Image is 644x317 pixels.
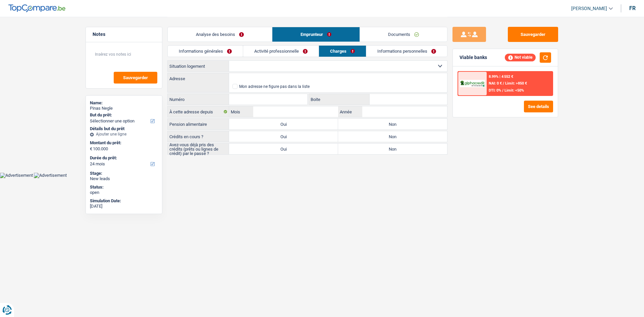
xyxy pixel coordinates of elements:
div: [DATE] [90,204,158,209]
label: À cette adresse depuis [168,106,229,117]
span: € [90,146,92,152]
img: Advertisement [34,173,67,178]
label: Oui [229,144,338,154]
span: Sauvegarder [123,75,148,80]
span: Limit: >850 € [505,81,527,86]
span: / [502,88,503,93]
label: Durée du prêt: [90,155,157,161]
div: Viable banks [460,55,487,60]
label: Mois [229,106,253,117]
label: Numéro [168,94,229,105]
button: Sauvegarder [508,27,558,42]
div: Not viable [505,54,536,61]
a: Informations personnelles [366,46,447,57]
label: Année [338,106,362,117]
label: Oui [229,131,338,142]
input: Sélectionnez votre adresse dans la barre de recherche [229,73,447,84]
a: Analyse des besoins [168,27,272,42]
label: Oui [229,119,338,129]
label: Adresse [168,73,229,84]
label: Pension alimentaire [168,119,229,129]
label: Non [338,131,447,142]
label: Situation logement [168,61,229,71]
div: open [90,190,158,195]
label: Montant du prêt: [90,140,157,146]
a: Emprunteur [272,27,360,42]
a: Documents [360,27,447,42]
div: Détails but du prêt [90,126,158,131]
button: Sauvegarder [114,72,157,84]
div: Simulation Date: [90,198,158,204]
label: Avez-vous déjà pris des crédits (prêts ou lignes de crédit) par le passé ? [168,144,229,154]
span: Limit: <50% [504,88,524,93]
div: Mon adresse ne figure pas dans la liste [239,85,310,89]
label: Boite [309,94,370,105]
span: DTI: 0% [489,88,501,93]
span: / [503,81,504,86]
div: Status: [90,184,158,190]
a: [PERSON_NAME] [566,3,613,14]
label: Crédits en cours ? [168,131,229,142]
button: See details [524,101,553,112]
a: Activité professionnelle [243,46,319,57]
h5: Notes [93,32,155,37]
input: AAAA [362,106,447,117]
a: Charges [319,46,366,57]
img: TopCompare Logo [8,4,65,12]
div: Name: [90,100,158,106]
label: Non [338,144,447,154]
a: Informations générales [168,46,243,57]
img: AlphaCredit [460,80,485,88]
div: fr [629,5,636,11]
div: Ajouter une ligne [90,132,158,137]
label: Non [338,119,447,129]
input: MM [253,106,338,117]
div: Stage: [90,171,158,176]
span: [PERSON_NAME] [571,6,607,11]
div: Pinas Negle [90,106,158,111]
label: But du prêt: [90,112,157,118]
div: New leads [90,176,158,181]
span: NAI: 0 € [489,81,502,86]
div: 8.99% | 4 552 € [489,74,513,79]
